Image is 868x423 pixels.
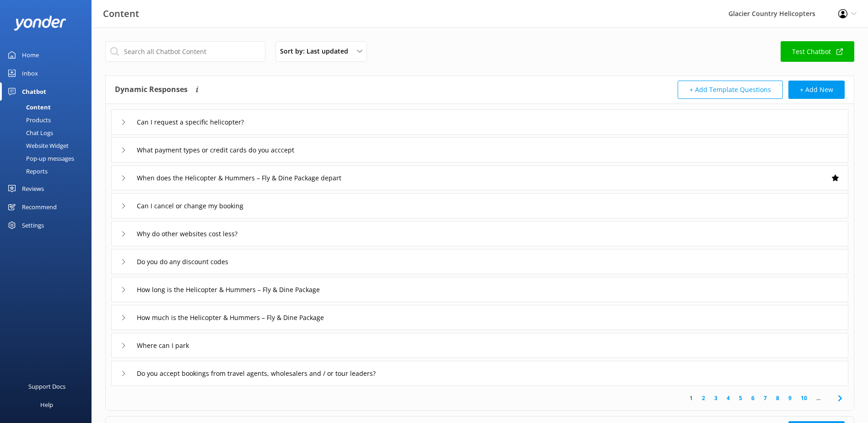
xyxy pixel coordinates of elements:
[5,139,92,152] a: Website Widget
[747,394,759,402] a: 6
[5,114,92,126] a: Products
[5,165,48,178] div: Reports
[22,216,44,234] div: Settings
[781,41,854,62] a: Test Chatbot
[788,81,845,99] button: + Add New
[14,16,66,31] img: yonder-white-logo.png
[5,114,51,126] div: Products
[722,394,734,402] a: 4
[5,152,92,165] a: Pop-up messages
[697,394,710,402] a: 2
[5,152,74,165] div: Pop-up messages
[22,82,46,101] div: Chatbot
[5,165,92,178] a: Reports
[22,179,44,198] div: Reviews
[22,198,57,216] div: Recommend
[280,46,354,56] span: Sort by: Last updated
[734,394,747,402] a: 5
[5,126,53,139] div: Chat Logs
[5,139,69,152] div: Website Widget
[796,394,812,402] a: 10
[40,396,53,414] div: Help
[28,377,65,396] div: Support Docs
[710,394,722,402] a: 3
[759,394,771,402] a: 7
[22,64,38,82] div: Inbox
[5,101,92,114] a: Content
[105,41,265,62] input: Search all Chatbot Content
[115,81,188,99] h4: Dynamic Responses
[22,46,39,64] div: Home
[5,126,92,139] a: Chat Logs
[103,6,139,21] h3: Content
[5,101,51,114] div: Content
[784,394,796,402] a: 9
[685,394,697,402] a: 1
[812,394,825,402] span: ...
[678,81,783,99] button: + Add Template Questions
[771,394,784,402] a: 8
